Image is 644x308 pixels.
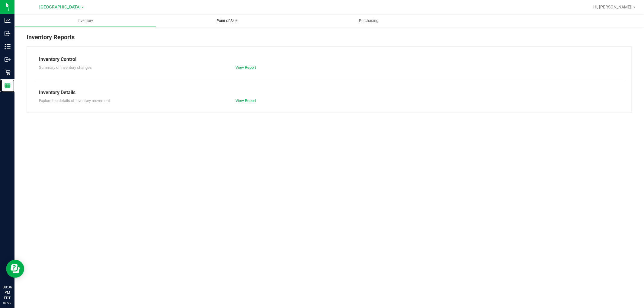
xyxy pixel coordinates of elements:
p: 09/22 [3,301,12,305]
span: Point of Sale [208,18,246,24]
span: Inventory [69,18,101,24]
inline-svg: Inventory [5,43,11,49]
div: Inventory Reports [27,33,632,46]
span: Summary of inventory changes [39,65,92,70]
p: 08:36 PM EDT [3,284,12,301]
inline-svg: Retail [5,69,11,75]
div: Inventory Control [39,56,620,63]
inline-svg: Inbound [5,30,11,37]
a: Inventory [14,14,156,27]
a: Purchasing [298,14,439,27]
a: View Report [235,65,256,70]
inline-svg: Reports [5,82,11,88]
div: Inventory Details [39,89,620,96]
inline-svg: Outbound [5,56,11,62]
span: Purchasing [351,18,386,24]
inline-svg: Analytics [5,17,11,24]
iframe: Resource center [6,260,24,278]
span: [GEOGRAPHIC_DATA] [40,5,81,10]
span: Hi, [PERSON_NAME]! [593,5,633,9]
span: Explore the details of inventory movement [39,98,110,103]
a: Point of Sale [156,14,298,27]
a: View Report [235,98,256,103]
